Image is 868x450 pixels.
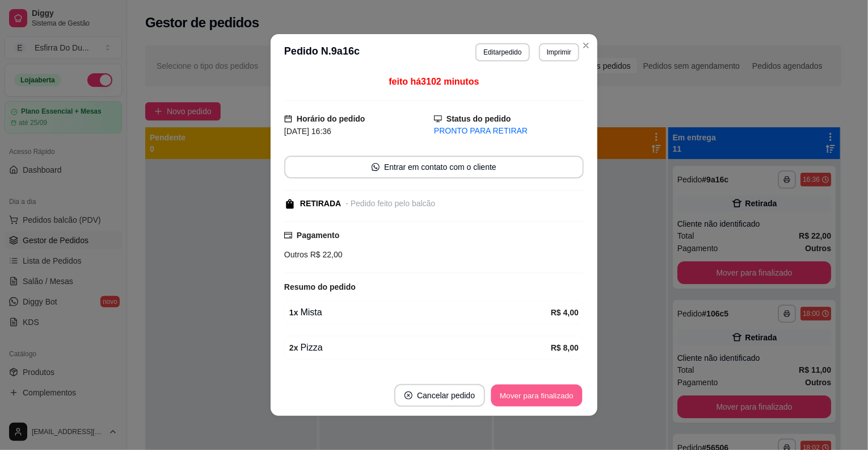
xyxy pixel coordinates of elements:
button: close-circleCancelar pedido [394,384,485,407]
div: PRONTO PARA RETIRAR [434,125,584,137]
strong: 2 x [289,343,298,352]
span: [DATE] 16:36 [284,127,331,136]
span: feito há 3102 minutos [389,77,479,86]
button: Mover para finalizado [491,385,583,407]
strong: R$ 8,00 [551,343,579,352]
button: Close [577,36,595,55]
div: Pizza [289,341,551,355]
strong: Status do pedido [446,114,511,123]
strong: R$ 4,00 [551,308,579,317]
h3: Pedido N. 9a16c [284,43,360,61]
strong: 1 x [289,308,298,317]
strong: Horário do pedido [297,114,365,123]
div: Mista [289,306,551,319]
span: desktop [434,115,442,123]
strong: Pagamento [297,231,339,240]
button: Imprimir [539,43,579,61]
span: whats-app [372,163,380,171]
button: whats-appEntrar em contato com o cliente [284,156,584,178]
button: Editarpedido [475,43,529,61]
div: - Pedido feito pelo balcão [345,198,435,210]
span: R$ 22,00 [308,250,343,259]
span: calendar [284,115,292,123]
span: Outros [284,250,308,259]
div: RETIRADA [300,198,341,210]
strong: Resumo do pedido [284,282,356,291]
span: close-circle [404,391,412,399]
span: credit-card [284,231,292,239]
